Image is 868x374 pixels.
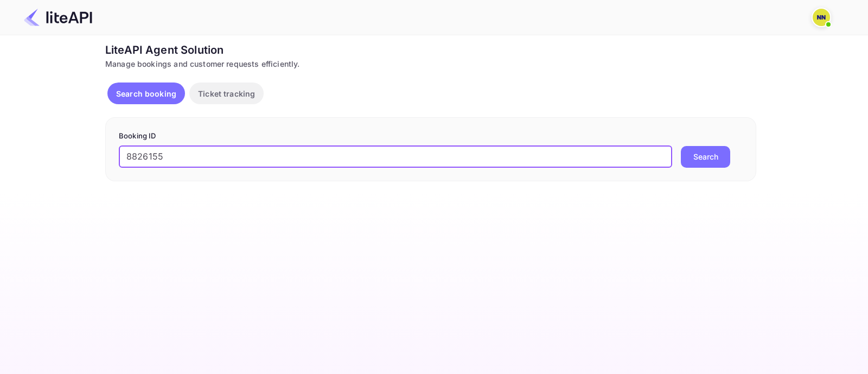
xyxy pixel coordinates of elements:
p: Search booking [116,88,176,99]
p: Booking ID [119,131,743,142]
button: Search [681,146,730,168]
input: Enter Booking ID (e.g., 63782194) [119,146,672,168]
p: Ticket tracking [198,88,255,99]
img: LiteAPI Logo [24,9,92,26]
img: N/A N/A [813,9,830,26]
div: Manage bookings and customer requests efficiently. [105,58,756,69]
div: LiteAPI Agent Solution [105,42,756,58]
